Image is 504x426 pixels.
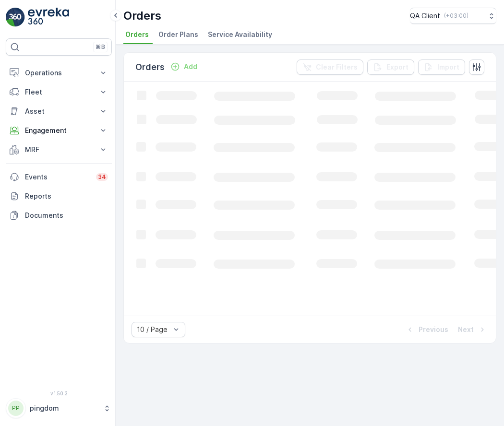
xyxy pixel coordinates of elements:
[25,106,93,116] p: Asset
[410,11,440,21] p: QA Client
[437,62,459,72] p: Import
[386,62,408,72] p: Export
[458,325,474,334] p: Next
[6,63,112,83] button: Operations
[404,324,449,335] button: Previous
[367,59,414,75] button: Export
[96,43,105,51] p: ⌘B
[6,390,112,396] span: v 1.50.3
[6,398,112,418] button: PPpingdom
[167,61,201,72] button: Add
[8,401,24,416] div: PP
[30,403,98,413] p: pingdom
[6,140,112,159] button: MRF
[6,8,25,27] img: logo
[125,30,149,39] span: Orders
[316,62,358,72] p: Clear Filters
[28,8,69,27] img: logo_light-DOdMpM7g.png
[25,211,108,220] p: Documents
[98,173,106,181] p: 34
[6,102,112,121] button: Asset
[6,187,112,206] a: Reports
[419,325,448,334] p: Previous
[25,126,93,135] p: Engagement
[25,87,93,97] p: Fleet
[25,68,93,78] p: Operations
[158,30,198,39] span: Order Plans
[25,191,108,201] p: Reports
[208,30,272,39] span: Service Availability
[135,60,165,74] p: Orders
[297,59,363,75] button: Clear Filters
[444,12,468,20] p: ( +03:00 )
[6,167,112,187] a: Events34
[457,324,488,335] button: Next
[184,62,197,71] p: Add
[6,83,112,102] button: Fleet
[410,8,496,24] button: QA Client(+03:00)
[123,8,161,24] p: Orders
[6,206,112,225] a: Documents
[6,121,112,140] button: Engagement
[418,59,465,75] button: Import
[25,145,93,154] p: MRF
[25,172,90,182] p: Events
